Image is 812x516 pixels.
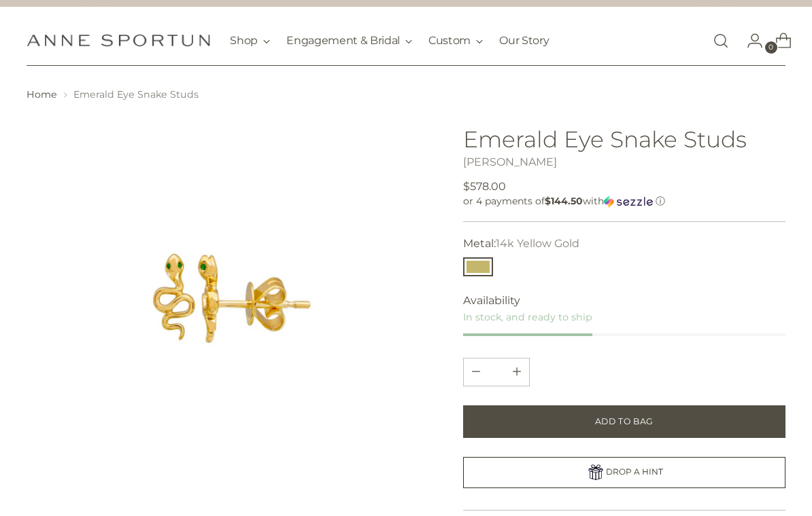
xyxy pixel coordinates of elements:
a: Home [27,88,57,100]
input: Product quantity [480,358,513,386]
button: Add product quantity [464,358,488,386]
a: Go to the account page [736,27,763,54]
span: In stock, and ready to ship [463,311,592,323]
a: Our Story [499,26,549,56]
h1: Emerald Eye Snake Studs [463,127,785,151]
a: [PERSON_NAME] [463,155,557,168]
button: Subtract product quantity [505,358,529,386]
span: $144.50 [545,195,583,207]
a: Anne Sportun Fine Jewellery [27,34,210,47]
img: Sezzle [604,196,653,208]
span: DROP A HINT [606,466,663,477]
a: DROP A HINT [463,457,785,488]
span: Add to Bag [595,416,654,428]
span: Emerald Eye Snake Studs [73,88,199,100]
span: 14k Yellow Gold [496,237,579,250]
div: or 4 payments of$144.50withSezzle Click to learn more about Sezzle [463,195,785,208]
button: 14k Yellow Gold [463,257,493,276]
span: $578.00 [463,179,506,195]
span: 0 [765,41,777,54]
a: Open search modal [707,27,734,54]
span: Availability [463,293,520,309]
label: Metal: [463,236,579,252]
div: or 4 payments of with [463,195,785,208]
button: Shop [230,26,270,56]
nav: breadcrumbs [27,88,785,102]
button: Custom [428,26,483,56]
button: Add to Bag [463,405,785,438]
a: Open cart modal [764,27,792,54]
button: Engagement & Bridal [286,26,412,56]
